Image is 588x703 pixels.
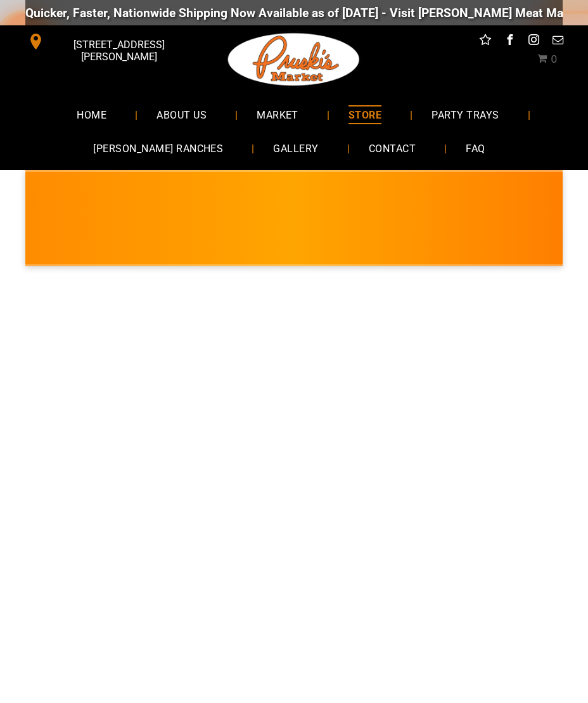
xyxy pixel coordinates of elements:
span: [STREET_ADDRESS][PERSON_NAME] [47,32,193,69]
img: Pruski-s+Market+HQ+Logo2-1920w.png [226,25,362,94]
a: Social network [477,32,494,51]
a: CONTACT [350,132,435,165]
a: STORE [329,98,400,131]
span: 0 [551,53,557,65]
a: [PERSON_NAME] RANCHES [74,132,242,165]
a: ABOUT US [137,98,226,131]
a: FAQ [447,132,504,165]
a: facebook [501,32,518,51]
a: HOME [58,98,125,131]
a: PARTY TRAYS [412,98,518,131]
a: instagram [525,32,542,51]
a: [STREET_ADDRESS][PERSON_NAME] [19,32,194,51]
a: email [549,32,566,51]
a: MARKET [238,98,317,131]
a: GALLERY [254,132,337,165]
